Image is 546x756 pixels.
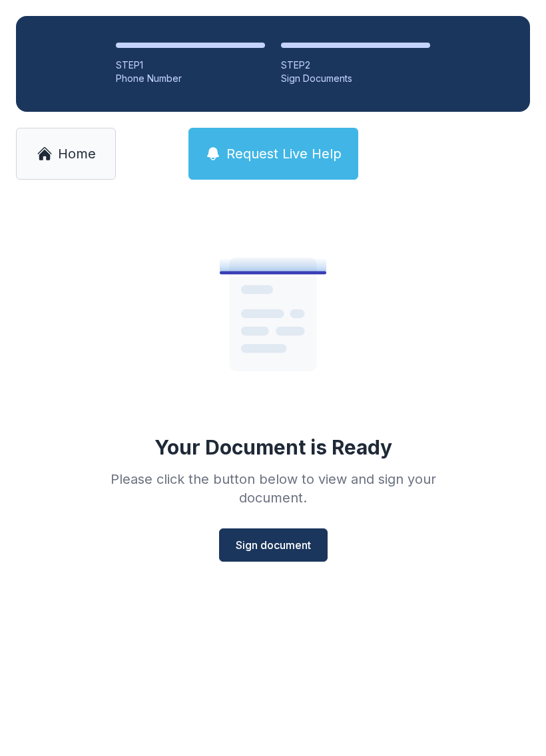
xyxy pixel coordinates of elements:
div: Phone Number [116,72,265,85]
span: Sign document [236,537,311,553]
div: Your Document is Ready [154,435,392,459]
div: STEP 2 [281,59,430,72]
div: Please click the button below to view and sign your document. [81,470,465,507]
div: STEP 1 [116,59,265,72]
div: Sign Documents [281,72,430,85]
span: Request Live Help [226,144,342,163]
span: Home [58,144,96,163]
